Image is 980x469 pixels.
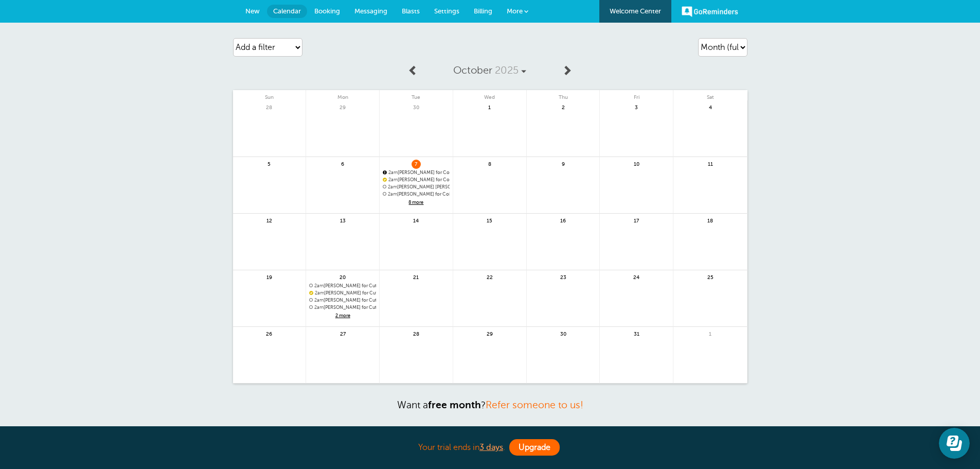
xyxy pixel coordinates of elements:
[428,399,481,410] strong: free month
[486,399,583,410] a: Refer someone to us!
[559,216,568,224] span: 16
[485,216,494,224] span: 15
[264,103,274,111] span: 28
[309,305,376,310] span: Abbie Roseveare for Cut Culture: The Shag with Vanessa Koeb @Wonderful Life Academy (Davroe Courses)
[383,177,450,183] a: 2am[PERSON_NAME] for Coily Masterclass with [PERSON_NAME] @Wonderful Life Academy (Davroe Courses)
[423,59,556,82] a: October 2025
[479,443,503,452] a: 3 days
[309,298,376,303] a: 2am[PERSON_NAME] for Cut Culture: The Shag with [PERSON_NAME] @Wonderful Life Academy (Davroe Cou...
[314,305,324,310] span: 2am
[383,184,450,190] span: Olivia Grace Owen for Coily Masterclass with Alex Walker @Wonderful Life Academy (Davroe Courses)
[388,177,398,182] span: 2am
[309,283,376,289] span: Kate Uren for Cut Culture: The Shag with Vanessa Koeb @Wonderful Life Academy (Davroe Courses)
[383,177,450,183] span: Severin Hubert for Coily Masterclass with Alex Walker @Wonderful Life Academy (Davroe Courses)
[233,437,747,459] div: Your trial ends in .
[412,103,421,111] span: 30
[233,90,306,100] span: Sun
[383,192,450,197] a: 2am[PERSON_NAME] for Coily Masterclass with [PERSON_NAME] @Wonderful Life Academy (Davroe Courses)
[453,64,492,76] span: October
[632,329,641,337] span: 31
[245,7,260,15] span: New
[380,90,453,100] span: Tue
[264,160,274,167] span: 5
[559,273,568,281] span: 23
[338,103,347,111] span: 29
[383,198,450,207] a: 8 more
[309,298,376,303] span: Khalia Dale for Cut Culture: The Shag with Vanessa Koeb @Wonderful Life Academy (Davroe Courses)
[402,7,420,15] span: Blasts
[673,90,747,100] span: Sat
[939,428,970,459] iframe: Resource center
[354,7,387,15] span: Messaging
[706,273,715,281] span: 25
[233,399,747,411] p: Want a ?
[632,160,641,167] span: 10
[314,7,340,15] span: Booking
[388,192,397,197] span: 2am
[485,103,494,111] span: 1
[314,298,324,303] span: 2am
[485,329,494,337] span: 29
[267,5,307,18] a: Calendar
[632,103,641,111] span: 3
[309,290,312,294] span: Confirmed. Changing the appointment date will unconfirm the appointment.
[309,290,376,296] a: 2am[PERSON_NAME] for Cut Culture: The Shag with [PERSON_NAME] @Wonderful Life Academy (Davroe Cou...
[706,103,715,111] span: 4
[383,184,450,190] a: 2am[PERSON_NAME] [PERSON_NAME] for Coily Masterclass with [PERSON_NAME] @Wonderful Life Academy (...
[273,7,301,15] span: Calendar
[600,90,673,100] span: Fri
[338,273,347,281] span: 20
[264,216,274,224] span: 12
[632,216,641,224] span: 17
[706,329,715,337] span: 1
[309,305,376,310] a: 2am[PERSON_NAME] for Cut Culture: The Shag with [PERSON_NAME] @Wonderful Life Academy (Davroe Cou...
[509,439,560,456] a: Upgrade
[309,283,376,289] a: 2am[PERSON_NAME] for Cut Culture: The Shag with [PERSON_NAME] @Wonderful Life Academy (Davroe Cou...
[309,311,376,320] a: 2 more
[306,90,379,100] span: Mon
[474,7,492,15] span: Billing
[264,329,274,337] span: 26
[338,216,347,224] span: 13
[314,283,324,288] span: 2am
[559,103,568,111] span: 2
[706,160,715,167] span: 11
[412,273,421,281] span: 21
[383,170,450,176] a: 2am[PERSON_NAME] for Coily Masterclass with [PERSON_NAME] @Wonderful Life Academy (Davroe Courses)
[338,160,347,167] span: 6
[485,273,494,281] span: 22
[559,329,568,337] span: 30
[485,160,494,167] span: 8
[507,7,523,15] span: More
[706,216,715,224] span: 18
[527,90,600,100] span: Thu
[495,64,519,76] span: 2025
[453,90,526,100] span: Wed
[388,184,397,189] span: 2am
[632,273,641,281] span: 24
[264,273,274,281] span: 19
[388,170,398,175] span: 2am
[434,7,459,15] span: Settings
[309,290,376,296] span: Sophie Whitelock for Cut Culture: The Shag with Vanessa Koeb @Wonderful Life Academy (Davroe Cour...
[383,192,450,197] span: Annie Barrett for Coily Masterclass with Alex Walker @Wonderful Life Academy (Davroe Courses)
[559,160,568,167] span: 9
[315,290,324,296] span: 2am
[412,160,421,167] span: 7
[383,170,450,176] span: Adam Malone for Coily Masterclass with Alex Walker @Wonderful Life Academy (Davroe Courses)
[412,216,421,224] span: 14
[338,329,347,337] span: 27
[383,170,386,174] span: Cancelled. Changing the appointment date will uncancel the appointment.
[383,177,386,181] span: Confirmed. Changing the appointment date will unconfirm the appointment.
[412,329,421,337] span: 28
